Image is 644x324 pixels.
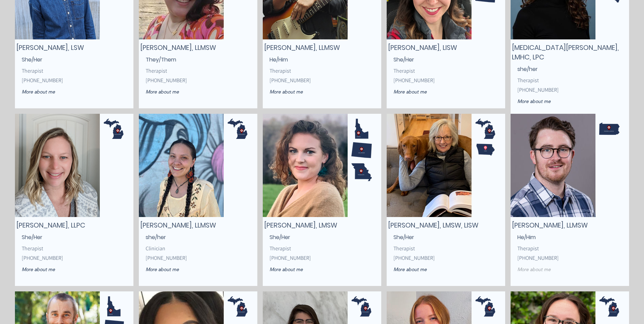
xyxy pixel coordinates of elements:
span: [PERSON_NAME], LMSW, LISW [388,220,478,230]
a: More about me [393,264,445,275]
span: They/Them [146,56,176,64]
img: Dot 3.png [351,162,372,182]
img: Dot 3.png [599,207,620,228]
img: Dot 3.png [351,6,372,27]
span: More about me [517,266,551,272]
span: He/Him [517,233,536,241]
span: [PHONE_NUMBER] [270,254,311,262]
img: Dot 3.png [475,207,496,228]
span: More about me [22,266,55,272]
img: Dot 3.png [599,64,620,85]
img: Dot 3.png [599,140,620,160]
img: Dot 3.png [599,242,620,262]
img: Dot 3.png [227,6,248,27]
img: Dot 3.png [104,47,124,67]
img: Dot 3.png [104,30,124,50]
img: Dot 3.png [475,47,496,67]
img: Dot 3.png [227,184,248,204]
img: Dot 3.png [227,119,248,139]
img: Dot 3.png [351,64,372,85]
img: Dot 3.png [104,162,124,182]
img: Dot 3.png [351,207,372,228]
img: Dot 3.png [227,296,248,317]
img: Dot 3.png [104,224,124,245]
img: Dot 3.png [104,64,124,85]
span: [PHONE_NUMBER] [270,77,311,84]
img: Dot 3.png [599,264,620,284]
span: She/Her [393,56,414,64]
img: Dot 3.png [475,162,496,182]
span: Therapist [22,67,43,74]
a: Dot 3.png [351,296,372,317]
img: Dot 3.png [599,224,620,245]
img: Dot 3.png [475,296,496,317]
img: Dot 3.png [351,30,372,50]
span: More about me [517,98,551,104]
img: Dot 3.png [227,47,248,67]
img: Dot 3.png [475,86,496,107]
img: Dot 3.png [104,184,124,204]
span: He/Him [270,56,288,64]
img: Dot 3.png [351,119,372,139]
a: More about me [393,86,445,98]
img: Dot 3.png [104,119,124,139]
img: Dot 3.png [104,242,124,262]
img: Dot 3.png [475,30,496,50]
span: [PERSON_NAME], LISW [388,43,457,52]
img: Dot 3.png [351,224,372,245]
img: Dot 3.png [475,119,496,139]
span: [PHONE_NUMBER] [393,254,435,262]
img: Dot 3.png [351,264,372,284]
span: [PERSON_NAME], LLMSW [264,43,340,52]
img: Dot 3.png [599,162,620,182]
img: Dot 3.png [227,242,248,262]
a: Dot 3.png [351,140,372,160]
a: More about me [146,264,198,275]
a: More about me [22,86,74,98]
a: More about me [146,86,198,98]
span: Clinician [146,245,165,252]
img: Dot 3.png [599,119,620,139]
a: Dot 3.png [599,296,620,317]
span: More about me [146,89,179,95]
img: Dot 3.png [227,64,248,85]
img: Dot 3.png [351,86,372,107]
img: Dot 3.png [475,184,496,204]
a: More about me [22,264,74,275]
img: Dot 3.png [227,207,248,228]
span: Therapist [393,245,415,252]
span: More about me [270,266,303,272]
img: Dot 3.png [475,264,496,284]
img: Dot 3.png [227,140,248,160]
span: Therapist [270,67,291,74]
img: Dot 3.png [599,86,620,107]
img: Dot 3.png [351,184,372,204]
span: She/Her [270,233,290,241]
span: [MEDICAL_DATA][PERSON_NAME], LMHC, LPC [512,43,619,62]
span: [PERSON_NAME], LMSW [264,220,337,230]
span: Therapist [22,245,43,252]
img: Dot 3.png [599,30,620,50]
span: Therapist [146,67,167,74]
span: she/her [146,233,166,241]
img: Dot 3.png [104,6,124,27]
img: Dot 3.png [475,224,496,245]
img: Dot 3.png [104,207,124,228]
img: Dot 3.png [599,184,620,204]
span: [PHONE_NUMBER] [517,254,559,262]
img: Dot 3.png [475,242,496,262]
img: Dot 3.png [104,264,124,284]
span: [PERSON_NAME], LSW [16,43,84,52]
span: More about me [22,89,55,95]
a: More about me [270,264,321,275]
img: Dot 3.png [104,296,124,317]
img: Dot 3.png [351,242,372,262]
img: Dot 3.png [351,47,372,67]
